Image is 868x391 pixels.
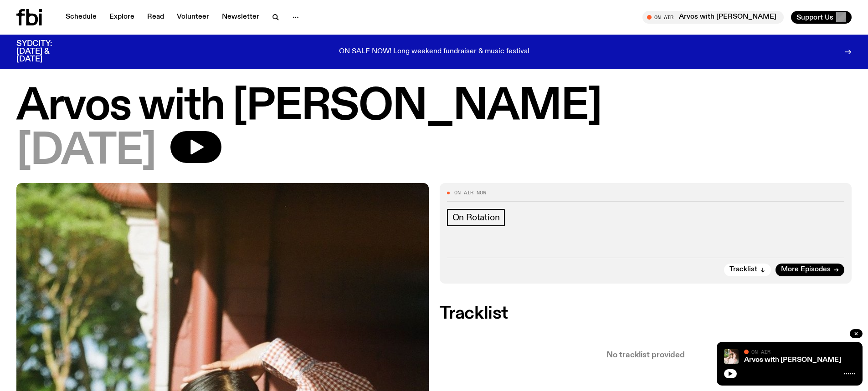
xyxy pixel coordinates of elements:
[776,264,844,276] a: More Episodes
[724,264,771,276] button: Tracklist
[171,11,215,24] a: Volunteer
[440,305,852,322] h2: Tracklist
[452,213,500,223] span: On Rotation
[454,190,486,195] span: On Air Now
[16,86,852,127] h1: Arvos with [PERSON_NAME]
[724,349,739,364] img: Maleeka stands outside on a balcony. She is looking at the camera with a serious expression, and ...
[104,11,140,24] a: Explore
[16,40,75,63] h3: SYDCITY: [DATE] & [DATE]
[339,48,529,56] p: ON SALE NOW! Long weekend fundraiser & music festival
[642,11,784,24] button: On AirArvos with [PERSON_NAME]
[216,11,265,24] a: Newsletter
[60,11,102,24] a: Schedule
[440,351,852,359] p: No tracklist provided
[16,131,156,172] span: [DATE]
[744,356,841,364] a: Arvos with [PERSON_NAME]
[751,349,770,355] span: On Air
[781,266,831,273] span: More Episodes
[796,13,833,21] span: Support Us
[142,11,169,24] a: Read
[729,266,757,273] span: Tracklist
[447,209,505,226] a: On Rotation
[791,11,852,24] button: Support Us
